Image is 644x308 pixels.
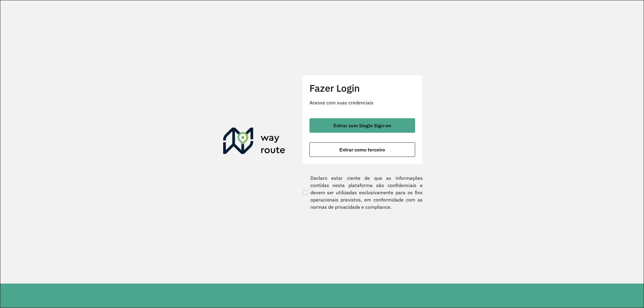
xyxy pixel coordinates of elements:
span: Entrar com Single Sign-on [333,123,391,128]
h2: Fazer Login [309,82,415,94]
button: button [309,118,415,133]
img: Roteirizador AmbevTech [223,128,285,157]
span: Entrar como terceiro [339,147,385,152]
button: button [309,142,415,157]
label: Declaro estar ciente de que as informações contidas nesta plataforma são confidenciais e devem se... [302,174,423,211]
p: Acesse com suas credenciais [309,99,415,106]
